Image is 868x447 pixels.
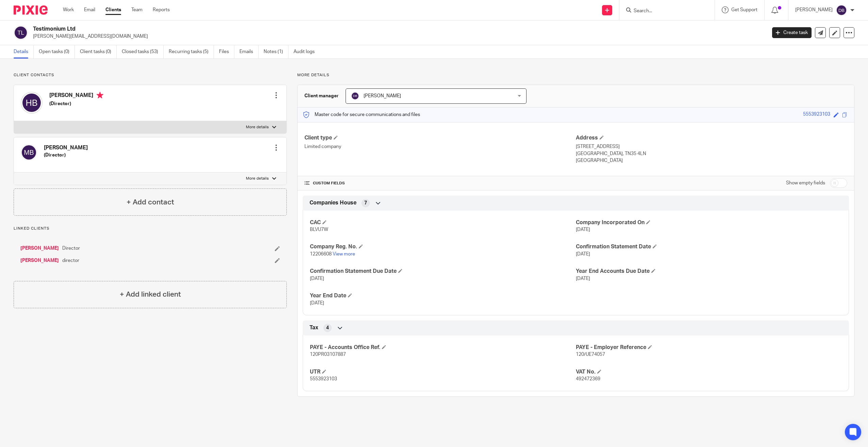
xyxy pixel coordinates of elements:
input: Search [633,8,694,14]
span: 120PR03107887 [310,352,346,357]
p: Linked clients [14,226,287,231]
a: [PERSON_NAME] [20,257,59,264]
img: svg%3E [14,26,28,40]
span: 492472369 [576,377,600,381]
img: svg%3E [21,92,43,114]
h2: Testimonium Ltd [33,26,616,33]
span: 4 [326,325,329,331]
h4: Client type [304,134,576,142]
label: Show empty fields [786,180,825,186]
h5: (Director) [44,152,88,159]
h4: Year End Accounts Due Date [576,268,842,275]
h4: Company Reg. No. [310,243,576,250]
span: [PERSON_NAME] [364,94,401,98]
p: [STREET_ADDRESS] [576,143,847,150]
span: [DATE] [310,301,324,305]
span: [DATE] [576,252,590,256]
h4: CAC [310,219,576,226]
p: More details [246,176,269,181]
p: More details [246,125,269,130]
a: Clients [105,6,121,13]
h4: + Add linked client [120,289,181,300]
a: Details [14,45,34,59]
div: 5553923103 [803,111,830,119]
a: Files [219,45,234,59]
h4: Confirmation Statement Due Date [310,268,576,275]
span: 12206608 [310,252,332,256]
a: Work [63,6,74,13]
span: Tax [310,324,318,331]
a: Reports [153,6,170,13]
span: Companies House [310,199,356,206]
a: Client tasks (0) [80,45,117,59]
h4: + Add contact [127,197,174,208]
p: [PERSON_NAME][EMAIL_ADDRESS][DOMAIN_NAME] [33,33,762,40]
p: More details [297,72,854,78]
a: Notes (1) [264,45,288,59]
img: svg%3E [351,92,359,100]
span: [DATE] [310,276,324,281]
span: 7 [364,200,367,206]
h5: (Director) [49,100,103,107]
a: Open tasks (0) [39,45,75,59]
img: svg%3E [21,144,37,161]
p: Client contacts [14,72,287,78]
h4: [PERSON_NAME] [49,92,103,100]
span: [DATE] [576,276,590,281]
p: Master code for secure communications and files [303,111,420,118]
a: Closed tasks (53) [122,45,164,59]
span: 120/UE74057 [576,352,605,357]
p: Limited company [304,143,576,150]
a: View more [333,252,355,256]
a: Recurring tasks (5) [169,45,214,59]
h3: Client manager [304,93,339,99]
a: Team [131,6,143,13]
span: Get Support [731,7,757,12]
h4: PAYE - Accounts Office Ref. [310,344,576,351]
a: [PERSON_NAME] [20,245,59,252]
h4: Confirmation Statement Date [576,243,842,250]
span: 5553923103 [310,377,337,381]
span: [DATE] [576,227,590,232]
span: director [62,257,79,264]
p: [GEOGRAPHIC_DATA] [576,157,847,164]
h4: Company Incorporated On [576,219,842,226]
i: Primary [97,92,103,99]
img: Pixie [14,5,48,15]
span: Director [62,245,80,252]
a: Email [84,6,95,13]
h4: CUSTOM FIELDS [304,181,576,186]
h4: UTR [310,368,576,376]
span: BLVU7W [310,227,328,232]
h4: PAYE - Employer Reference [576,344,842,351]
h4: [PERSON_NAME] [44,144,88,151]
a: Audit logs [294,45,320,59]
p: [GEOGRAPHIC_DATA], TN35 4LN [576,150,847,157]
p: [PERSON_NAME] [795,6,833,13]
h4: Address [576,134,847,142]
img: svg%3E [836,5,847,16]
h4: VAT No. [576,368,842,376]
a: Emails [239,45,258,59]
h4: Year End Date [310,292,576,299]
a: Create task [772,27,812,38]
